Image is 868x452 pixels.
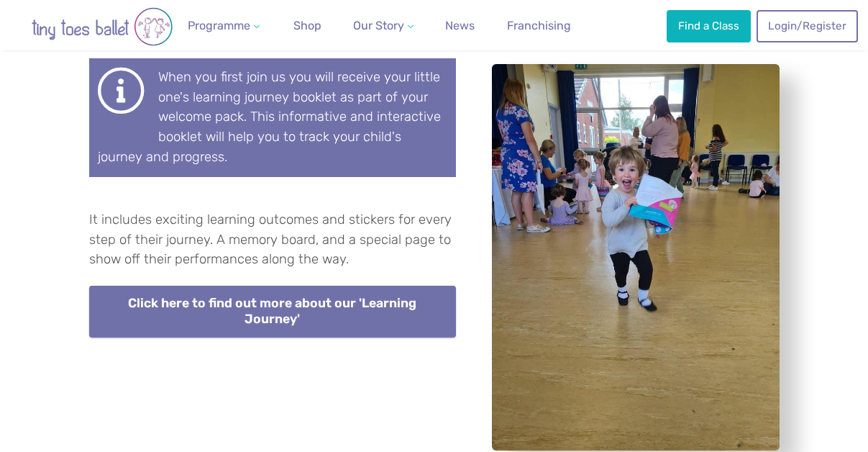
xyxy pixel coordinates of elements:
p: When you first join us you will receive your little one's learning journey booklet as part of you... [89,58,456,177]
span: Franchising [507,19,571,32]
span: Our Story [353,19,404,32]
a: Click here to find out more about our 'Learning Journey' [89,286,456,338]
p: It includes exciting learning outcomes and stickers for every step of their journey. A memory boa... [89,210,456,270]
a: News [439,12,480,40]
a: Programme [182,12,265,40]
a: Our Story [347,12,419,40]
a: View full-size image [492,64,780,450]
a: Shop [288,12,327,40]
a: Find a Class [667,10,750,42]
a: Franchising [501,12,577,40]
span: Programme [188,19,250,32]
img: tiny toes ballet [16,7,188,46]
span: News [445,19,475,32]
a: Login/Register [757,10,857,42]
span: Shop [293,19,321,32]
